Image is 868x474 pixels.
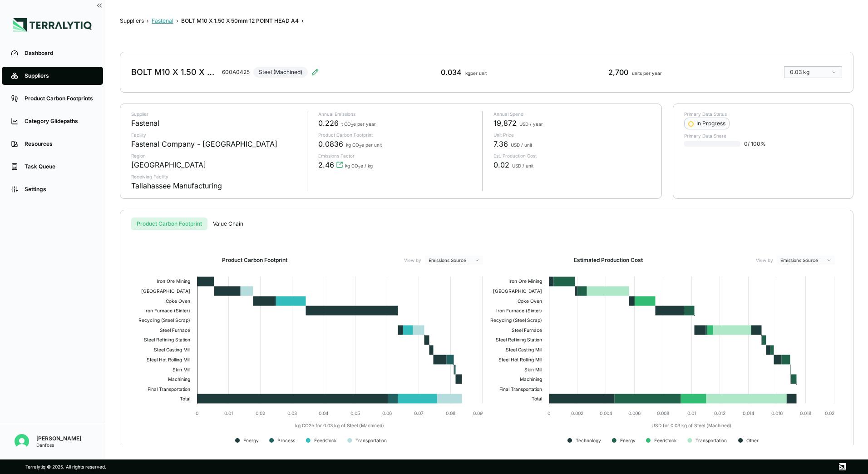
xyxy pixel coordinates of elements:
text: Coke Oven [518,298,542,304]
p: Primary Data Status [684,111,842,117]
div: Fastenal [131,118,159,128]
text: Steel Casting Mill [506,347,542,353]
label: View by [404,257,421,263]
p: Region [131,153,300,158]
span: › [147,17,149,25]
p: Unit Price [493,132,651,138]
div: BOLT M10 X 1.50 X 50mm 12 POINT HEAD A4 [181,17,299,25]
button: Open user button [11,430,33,452]
p: Annual Spend [493,111,651,117]
span: kg CO e per unit [346,142,382,148]
svg: View audit trail [336,161,343,168]
text: 0.01 [224,410,233,416]
div: [PERSON_NAME] [36,435,81,442]
text: Steel Hot Rolling Mill [147,357,190,363]
span: 0 / 100 % [744,140,766,148]
text: 0.006 [628,410,641,416]
text: 0.05 [350,410,360,416]
h2: Product Carbon Footprint [222,257,287,264]
text: Feedstock [314,438,337,443]
text: 0 [547,410,550,416]
span: kg per unit [465,70,487,76]
text: kg CO2e for 0.03 kg of Steel (Machined) [295,423,384,429]
span: 0.0836 [318,138,343,149]
div: Danfoss [36,442,81,448]
span: USD / unit [512,163,533,168]
text: Machining [168,376,190,382]
text: 0.08 [446,410,455,416]
span: USD / year [519,121,543,127]
text: Iron Ore Mining [508,278,542,284]
text: Total [180,396,190,401]
div: Tallahassee Manufacturing [131,180,222,191]
text: [GEOGRAPHIC_DATA] [141,288,190,294]
p: Receiving Facility [131,174,300,179]
p: Primary Data Share [684,133,842,138]
text: Recycling (Steel Scrap) [138,317,190,323]
div: 2,700 [608,67,662,78]
text: 0.09 [473,410,483,416]
text: 0.004 [600,410,612,416]
div: Resources [25,140,94,148]
img: Logo [13,18,92,32]
span: kg CO e / kg [345,163,373,168]
text: Iron Ore Mining [157,278,190,284]
text: 0.02 [256,410,265,416]
text: Steel Casting Mill [154,347,190,353]
text: Machining [520,376,542,382]
button: Product Carbon Footprint [131,217,207,230]
sub: 2 [351,123,353,128]
div: 600A0425 [222,69,250,76]
text: 0.016 [771,410,783,416]
p: Facility [131,132,300,138]
p: Est. Production Cost [493,153,651,158]
button: In Progress [684,118,730,129]
text: Energy [620,438,636,444]
text: 0.014 [743,410,755,416]
div: BOLT M10 X 1.50 X 50mm 12 POINT HEAD A4 [131,67,218,78]
span: › [301,17,304,25]
text: 0.018 [800,410,811,416]
div: Product Carbon Footprints [25,95,94,102]
text: Steel Hot Rolling Mill [498,357,542,363]
text: Steel Furnace [512,327,542,333]
h2: Estimated Production Cost [574,257,643,264]
text: Steel Refining Station [496,337,542,343]
button: Suppliers [120,17,144,25]
text: 0.02 [825,410,834,416]
text: 0 [196,410,198,416]
text: Recycling (Steel Scrap) [490,317,542,323]
button: 0.03 kg [784,66,842,78]
text: 0.01 [687,410,696,416]
div: s [131,217,842,230]
button: Value Chain [207,217,249,230]
div: In Progress [688,120,725,127]
text: Feedstock [654,438,677,443]
text: Iron Furnace (Sinter) [144,308,190,313]
button: Emissions Source [425,256,483,265]
span: 7.36 [493,138,508,149]
text: Coke Oven [166,298,190,304]
p: Supplier [131,111,300,117]
text: 0.012 [714,410,725,416]
text: Process [277,438,295,443]
label: View by [756,257,773,263]
text: [GEOGRAPHIC_DATA] [493,288,542,294]
text: 0.07 [414,410,424,416]
div: Settings [25,186,94,193]
text: Skin Mill [173,367,190,372]
text: Technology [576,438,601,444]
span: t CO e per year [341,121,376,127]
sub: 2 [358,165,360,169]
span: 0.02 [493,159,509,170]
img: Victoria Odoma [15,434,29,449]
text: 0.06 [382,410,392,416]
button: Emissions Source [777,256,835,265]
text: Other [746,438,759,443]
span: 19,872 [493,118,517,128]
text: Steel Refining Station [144,337,190,343]
text: 0.04 [319,410,329,416]
text: Final Transportation [148,386,190,392]
span: units per year [632,70,662,76]
text: Transportation [695,438,727,444]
